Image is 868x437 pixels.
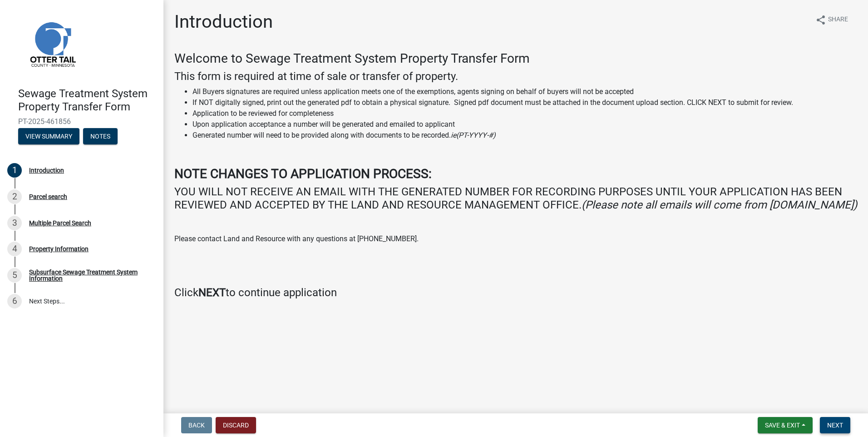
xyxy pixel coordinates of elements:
[192,108,857,119] li: Application to be reviewed for completeness
[174,233,857,244] p: Please contact Land and Resource with any questions at [PHONE_NUMBER].
[174,286,857,299] h4: Click to continue application
[174,185,857,212] h4: YOU WILL NOT RECEIVE AN EMAIL WITH THE GENERATED NUMBER FOR RECORDING PURPOSES UNTIL YOUR APPLICA...
[188,422,205,429] span: Back
[29,167,64,174] div: Introduction
[174,51,857,66] h3: Welcome to Sewage Treatment System Property Transfer Form
[174,70,857,83] h4: This form is required at time of sale or transfer of property.
[83,128,118,144] button: Notes
[7,294,22,308] div: 6
[820,417,850,433] button: Next
[582,199,857,211] i: (Please note all emails will come from [DOMAIN_NAME])
[18,87,156,114] h4: Sewage Treatment System Property Transfer Form
[765,422,800,429] span: Save & Exit
[18,10,86,78] img: Otter Tail County, Minnesota
[181,417,212,433] button: Back
[174,11,273,33] h1: Introduction
[808,11,855,29] button: shareShare
[216,417,256,433] button: Discard
[192,97,857,108] li: If NOT digitally signed, print out the generated pdf to obtain a physical signature. Signed pdf d...
[7,163,22,178] div: 1
[18,133,79,140] wm-modal-confirm: Summary
[815,15,826,25] i: share
[828,15,848,25] span: Share
[192,86,857,97] li: All Buyers signatures are required unless application meets one of the exemptions, agents signing...
[7,268,22,283] div: 5
[29,220,91,226] div: Multiple Parcel Search
[18,128,79,144] button: View Summary
[827,422,843,429] span: Next
[198,286,226,299] strong: NEXT
[7,189,22,204] div: 2
[29,246,89,252] div: Property Information
[18,117,145,126] span: PT-2025-461856
[192,130,857,141] li: Generated number will need to be provided along with documents to be recorded.
[29,194,67,200] div: Parcel search
[451,131,496,139] i: ie(PT-YYYY-#)
[29,269,149,282] div: Subsurface Sewage Treatment System Information
[7,216,22,230] div: 3
[83,133,118,140] wm-modal-confirm: Notes
[7,242,22,256] div: 4
[192,119,857,130] li: Upon application acceptance a number will be generated and emailed to applicant
[174,166,432,181] strong: NOTE CHANGES TO APPLICATION PROCESS:
[758,417,813,433] button: Save & Exit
